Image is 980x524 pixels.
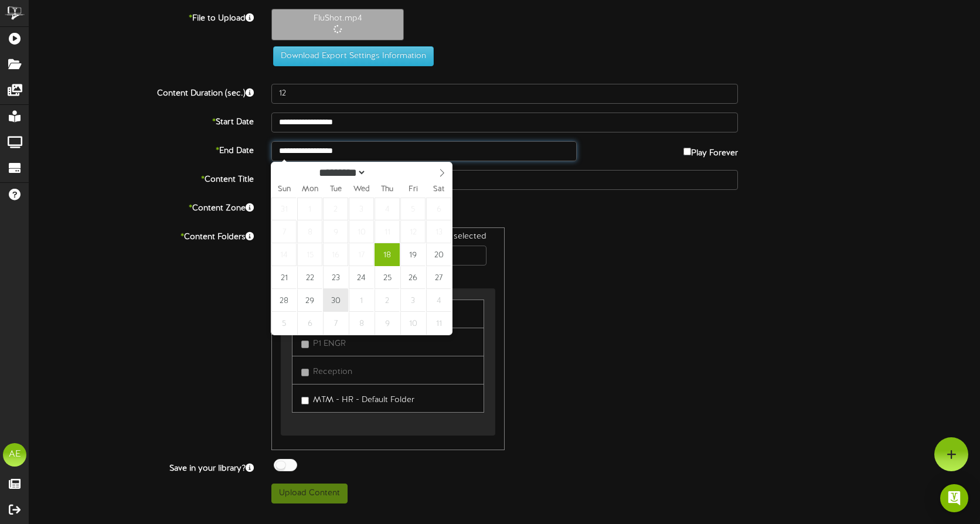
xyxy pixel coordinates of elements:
[375,312,400,335] span: October 9, 2025
[271,312,297,335] span: October 5, 2025
[375,220,400,243] span: September 11, 2025
[349,312,374,335] span: October 8, 2025
[426,186,452,193] span: Sat
[940,484,968,512] div: Open Intercom Messenger
[349,220,374,243] span: September 10, 2025
[683,148,691,155] input: Play Forever
[375,186,400,193] span: Thu
[21,170,263,186] label: Content Title
[426,312,451,335] span: October 11, 2025
[323,198,348,220] span: September 2, 2025
[426,266,451,289] span: September 27, 2025
[349,266,374,289] span: September 24, 2025
[323,186,349,193] span: Tue
[313,368,352,376] span: Reception
[375,289,400,312] span: October 2, 2025
[400,266,426,289] span: September 26, 2025
[273,46,434,66] button: Download Export Settings Information
[297,198,322,220] span: September 1, 2025
[301,390,414,406] label: MTM - HR - Default Folder
[271,266,297,289] span: September 21, 2025
[297,289,322,312] span: September 29, 2025
[375,243,400,266] span: September 18, 2025
[271,484,348,503] button: Upload Content
[297,266,322,289] span: September 22, 2025
[426,243,451,266] span: September 20, 2025
[323,266,348,289] span: September 23, 2025
[400,289,426,312] span: October 3, 2025
[400,198,426,220] span: September 5, 2025
[375,198,400,220] span: September 4, 2025
[400,312,426,335] span: October 10, 2025
[400,243,426,266] span: September 19, 2025
[21,113,263,128] label: Start Date
[267,52,434,60] a: Download Export Settings Information
[297,243,322,266] span: September 15, 2025
[349,186,375,193] span: Wed
[297,220,322,243] span: September 8, 2025
[21,227,263,243] label: Content Folders
[271,289,297,312] span: September 28, 2025
[297,312,322,335] span: October 6, 2025
[271,243,297,266] span: September 14, 2025
[426,198,451,220] span: September 6, 2025
[426,289,451,312] span: October 4, 2025
[271,220,297,243] span: September 7, 2025
[349,289,374,312] span: October 1, 2025
[323,220,348,243] span: September 9, 2025
[21,199,263,215] label: Content Zone
[313,339,346,348] span: P1 ENGR
[301,369,309,376] input: Reception
[21,141,263,157] label: End Date
[375,266,400,289] span: September 25, 2025
[323,243,348,266] span: September 16, 2025
[271,186,297,193] span: Sun
[400,220,426,243] span: September 12, 2025
[297,186,323,193] span: Mon
[21,84,263,100] label: Content Duration (sec.)
[301,341,309,348] input: P1 ENGR
[426,220,451,243] span: September 13, 2025
[349,243,374,266] span: September 17, 2025
[301,397,309,404] input: MTM - HR - Default Folder
[683,141,738,159] label: Play Forever
[323,289,348,312] span: September 30, 2025
[349,198,374,220] span: September 3, 2025
[271,198,297,220] span: August 31, 2025
[271,170,738,190] input: Title of this Content
[21,459,263,475] label: Save in your library?
[366,166,409,179] input: Year
[323,312,348,335] span: October 7, 2025
[3,443,26,467] div: AE
[21,9,263,25] label: File to Upload
[400,186,426,193] span: Fri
